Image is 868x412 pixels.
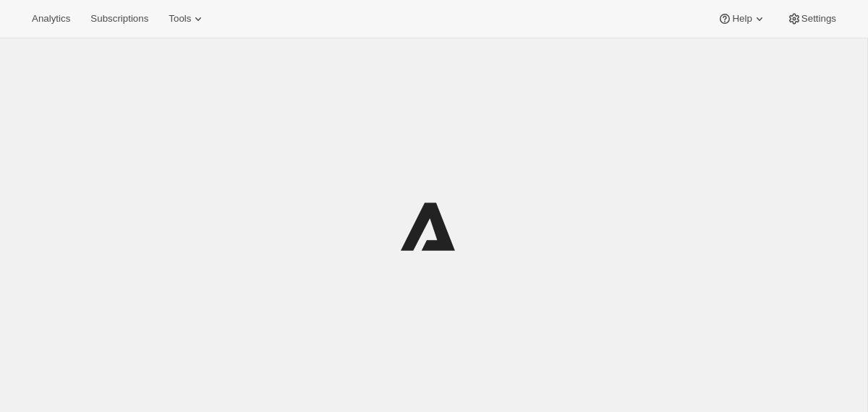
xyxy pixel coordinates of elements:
span: Analytics [32,13,70,25]
span: Help [732,13,752,25]
button: Tools [160,9,214,29]
span: Subscriptions [90,13,148,25]
button: Analytics [23,9,79,29]
button: Help [709,9,775,29]
span: Tools [169,13,191,25]
button: Subscriptions [82,9,157,29]
span: Settings [801,13,836,25]
button: Settings [778,9,845,29]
